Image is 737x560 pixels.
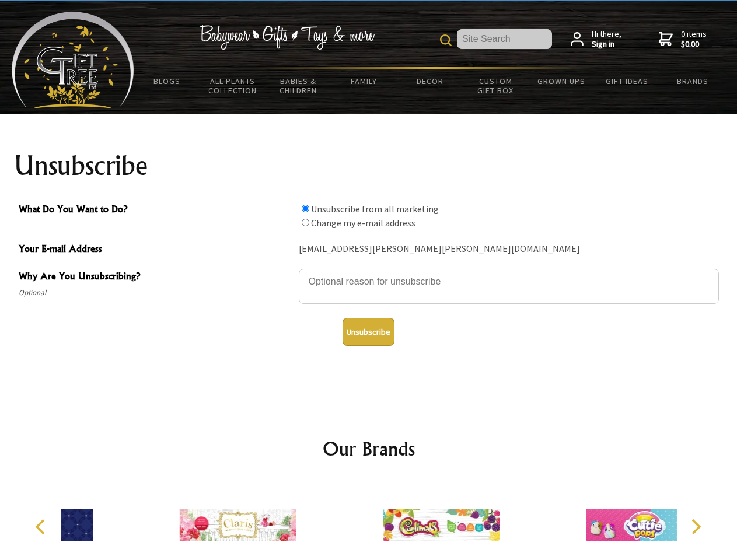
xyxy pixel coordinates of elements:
button: Next [683,514,708,540]
a: Family [331,69,397,93]
strong: Sign in [592,39,621,50]
a: Custom Gift Box [463,69,529,103]
button: Previous [29,514,55,540]
a: 0 items$0.00 [659,29,707,50]
a: All Plants Collection [200,69,266,103]
a: BLOGS [134,69,200,93]
h2: Our Brands [23,435,714,463]
span: Why Are You Unsubscribing? [19,269,293,286]
a: Grown Ups [528,69,594,93]
label: Unsubscribe from all marketing [311,203,439,215]
a: Decor [397,69,463,93]
img: Babywear - Gifts - Toys & more [200,25,375,50]
label: Change my e-mail address [311,217,415,229]
button: Unsubscribe [343,318,394,346]
h1: Unsubscribe [14,152,724,180]
img: product search [440,34,452,46]
a: Hi there,Sign in [571,29,621,50]
span: Your E-mail Address [19,242,293,258]
img: Babyware - Gifts - Toys and more... [12,12,134,108]
span: Hi there, [592,29,621,50]
span: What Do You Want to Do? [19,202,293,219]
a: Brands [660,69,726,93]
input: What Do You Want to Do? [302,205,309,212]
input: Site Search [457,29,552,49]
div: [EMAIL_ADDRESS][PERSON_NAME][PERSON_NAME][DOMAIN_NAME] [299,240,719,258]
textarea: Why Are You Unsubscribing? [299,269,719,304]
span: Optional [19,286,293,300]
strong: $0.00 [681,39,707,50]
a: Gift Ideas [594,69,660,93]
a: Babies & Children [266,69,331,103]
span: 0 items [681,29,707,50]
input: What Do You Want to Do? [302,219,309,226]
